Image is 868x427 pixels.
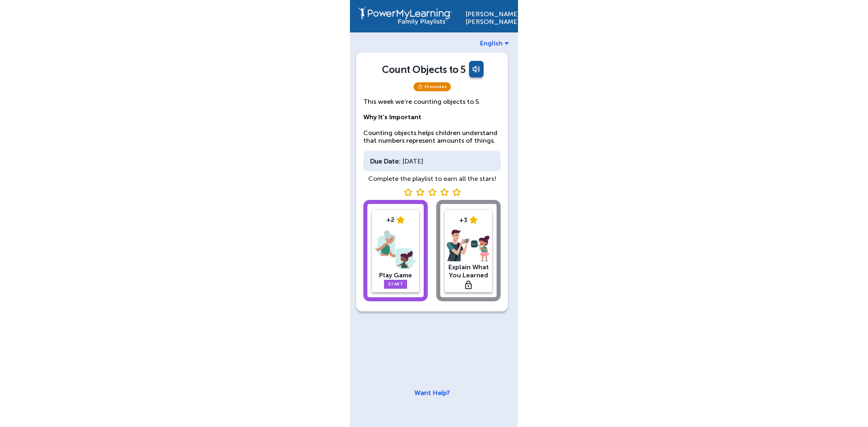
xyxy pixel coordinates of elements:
p: This week we’re counting objects to 5. Counting objects helps children understand that numbers re... [363,98,501,144]
img: blank star [416,188,424,196]
span: English [480,39,503,47]
a: Start [384,280,407,289]
img: blank star [428,188,436,196]
img: timer.svg [418,84,423,89]
img: play-game.png [374,228,417,270]
img: blank star [404,188,412,196]
img: PowerMyLearning Connect [358,6,452,25]
span: 15 minutes [414,82,451,91]
div: [PERSON_NAME] [PERSON_NAME] [465,6,510,26]
a: Want Help? [414,389,450,397]
strong: Why It’s Important [363,113,421,121]
div: Due Date: [370,157,401,165]
img: star [397,216,405,224]
img: blank star [440,188,448,196]
img: lock.svg [465,281,472,289]
img: blank star [452,188,461,196]
div: [DATE] [363,151,501,172]
a: English [480,39,509,47]
div: +2 [374,216,417,223]
div: Play Game [374,271,417,279]
div: Count Objects to 5 [382,64,465,75]
div: Complete the playlist to earn all the stars! [363,175,501,182]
